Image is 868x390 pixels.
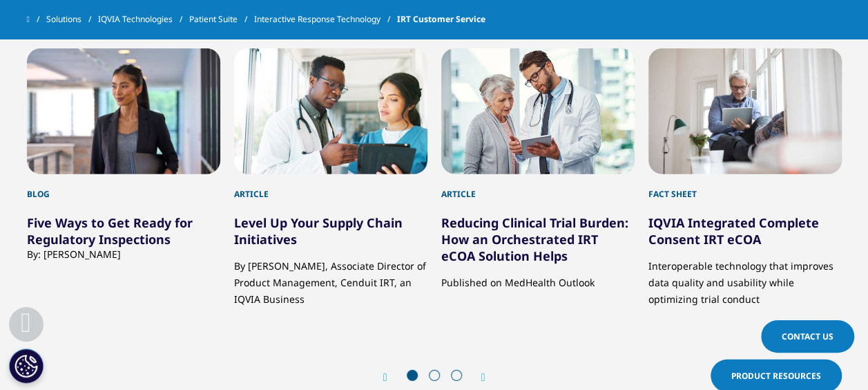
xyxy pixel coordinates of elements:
[441,214,628,264] a: Reducing Clinical Trial Burden: How an Orchestrated IRT eCOA Solution Helps
[441,174,635,201] div: Article
[648,174,842,201] div: Fact Sheet
[441,48,635,308] div: 3 / 12
[27,248,220,261] div: By: [PERSON_NAME]
[782,331,833,342] span: Contact Us
[27,174,220,201] div: Blog
[46,7,98,32] a: Solutions
[648,48,842,308] div: 4 / 12
[648,248,842,308] p: Interoperable technology that improves data quality and usability while optimizing trial conduct
[234,214,403,248] a: Level Up Your Supply Chain Initiatives
[9,349,44,383] button: Cookies Settings
[189,7,254,32] a: Patient Suite
[234,48,427,308] div: 2 / 12
[648,214,819,248] a: IQVIA Integrated Complete Consent IRT eCOA
[27,214,193,248] a: Five Ways to Get Ready for Regulatory Inspections
[467,371,485,384] div: Next slide
[27,48,220,308] div: 1 / 12
[254,7,397,32] a: Interactive Response Technology
[98,7,189,32] a: IQVIA Technologies
[234,248,427,308] p: By [PERSON_NAME], Associate Director of Product Management, Cenduit IRT, an IQVIA Business
[761,320,854,353] a: Contact Us
[397,7,485,32] span: IRT Customer Service
[383,371,401,384] div: Previous slide
[441,264,635,291] p: Published on MedHealth Outlook
[731,370,821,382] span: Product Resources
[234,174,427,201] div: Article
